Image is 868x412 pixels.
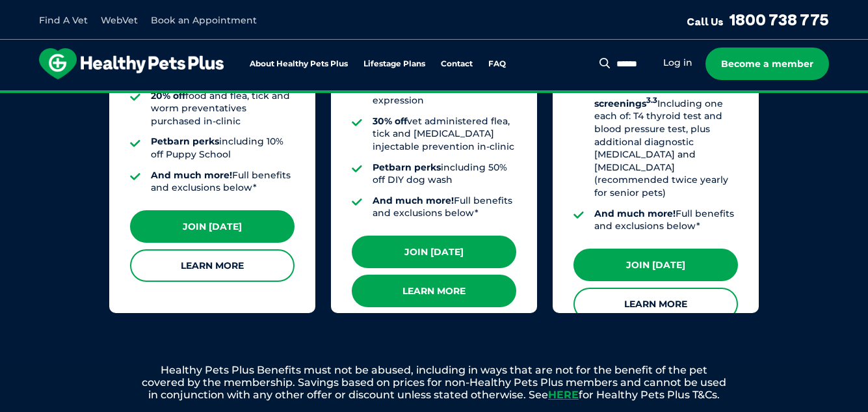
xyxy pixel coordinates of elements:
[488,60,506,68] a: FAQ
[573,249,738,281] a: Join [DATE]
[39,48,224,79] img: hpp-logo
[646,96,657,105] sup: 3.3
[373,161,441,173] strong: Petbarn perks
[573,288,738,320] a: Learn More
[151,135,219,147] strong: Petbarn perks
[705,48,829,80] a: Become a member
[151,90,295,128] li: food and flea, tick and worm preventatives purchased in-clinic
[250,60,348,68] a: About Healthy Pets Plus
[151,135,295,161] li: including 10% off Puppy School
[373,115,516,154] li: vet administered flea, tick and [MEDICAL_DATA] injectable prevention in-clinic
[130,210,295,243] a: Join [DATE]
[101,14,138,26] a: WebVet
[597,57,613,70] button: Search
[594,208,738,233] li: Full benefits and exclusions below*
[373,82,516,107] li: [MEDICAL_DATA] expression
[96,364,772,402] p: Healthy Pets Plus Benefits must not be abused, including in ways that are not for the benefit of ...
[441,60,473,68] a: Contact
[363,60,425,68] a: Lifestage Plans
[130,249,295,282] a: Learn More
[151,169,232,181] strong: And much more!
[663,57,692,69] a: Log in
[151,169,295,195] li: Full benefits and exclusions below*
[687,10,829,29] a: Call Us1800 738 775
[151,14,257,26] a: Book an Appointment
[687,15,724,28] span: Call Us
[373,161,516,187] li: including 50% off DIY dog wash
[548,389,579,401] a: HERE
[191,91,677,103] span: Proactive, preventative wellness program designed to keep your pet healthier and happier for longer
[373,195,516,220] li: Full benefits and exclusions below*
[352,236,516,268] a: Join [DATE]
[594,208,676,219] strong: And much more!
[373,82,407,94] strong: 50% off
[39,14,88,26] a: Find A Vet
[352,275,516,307] a: Learn More
[373,115,407,127] strong: 30% off
[151,90,185,102] strong: 20% off
[373,195,454,206] strong: And much more!
[594,82,738,200] li: Including one each of: T4 thyroid test and blood pressure test, plus additional diagnostic [MEDIC...
[594,82,673,109] strong: Seniors wellness screenings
